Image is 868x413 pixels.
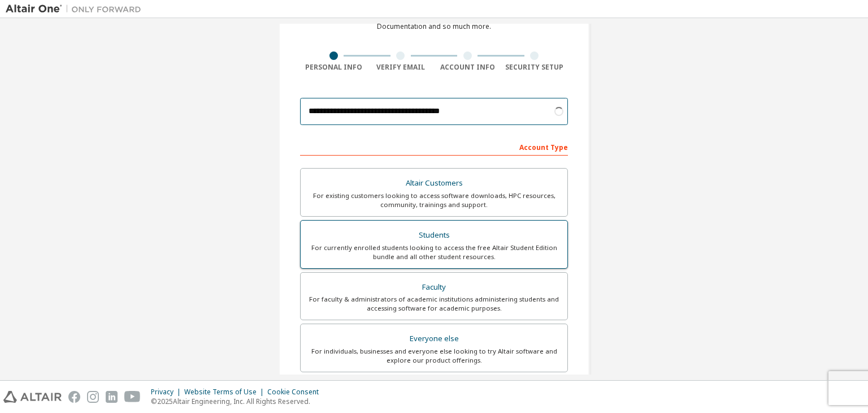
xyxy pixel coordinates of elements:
[3,391,62,403] img: altair_logo.svg
[106,391,118,403] img: linkedin.svg
[307,175,561,191] div: Altair Customers
[307,295,561,313] div: For faculty & administrators of academic institutions administering students and accessing softwa...
[434,63,501,72] div: Account Info
[300,137,568,156] div: Account Type
[151,388,184,397] div: Privacy
[68,391,80,403] img: facebook.svg
[367,63,435,72] div: Verify Email
[267,388,325,397] div: Cookie Consent
[184,388,267,397] div: Website Terms of Use
[300,63,367,72] div: Personal Info
[307,243,561,261] div: For currently enrolled students looking to access the free Altair Student Edition bundle and all ...
[124,391,141,403] img: youtube.svg
[151,397,325,406] p: © 2025 Altair Engineering, Inc. All Rights Reserved.
[6,3,147,15] img: Altair One
[307,279,561,295] div: Faculty
[307,331,561,347] div: Everyone else
[501,63,568,72] div: Security Setup
[87,391,99,403] img: instagram.svg
[307,227,561,243] div: Students
[307,191,561,209] div: For existing customers looking to access software downloads, HPC resources, community, trainings ...
[307,347,561,365] div: For individuals, businesses and everyone else looking to try Altair software and explore our prod...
